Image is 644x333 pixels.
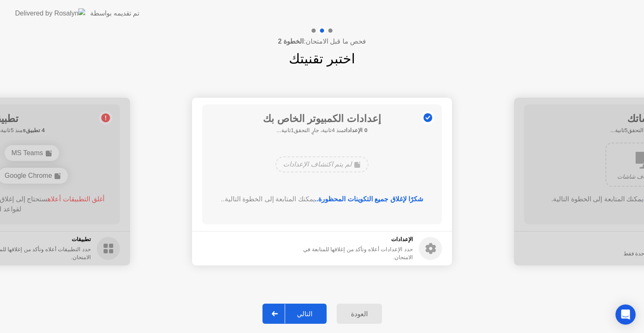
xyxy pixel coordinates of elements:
b: 0 الإعدادات [344,127,367,133]
div: العودة [339,310,379,318]
div: Open Intercom Messenger [615,304,636,325]
div: لم يتم اكتشاف الإعدادات [275,156,368,172]
h4: فحص ما قبل الامتحان: [278,36,366,47]
h1: إعدادات الكمبيوتر الخاص بك [263,111,381,126]
div: يمكنك المتابعة إلى الخطوة التالية.. [214,194,430,204]
div: تم تقديمه بواسطة [90,8,139,18]
img: Delivered by Rosalyn [15,8,85,18]
h5: منذ 4ثانية، جارٍ التحقق1ثانية... [263,126,381,135]
b: شكرًا لإغلاق جميع التكوينات المحظورة.. [315,195,423,203]
div: التالي [285,310,324,318]
button: العودة [337,304,382,324]
button: التالي [262,304,327,324]
b: الخطوة 2 [278,38,304,45]
h1: اختبر تقنيتك [289,49,355,69]
h5: الإعدادات [286,235,413,244]
div: حدد الإعدادات أعلاه وتأكد من إغلاقها للمتابعة في الامتحان. [286,245,413,261]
